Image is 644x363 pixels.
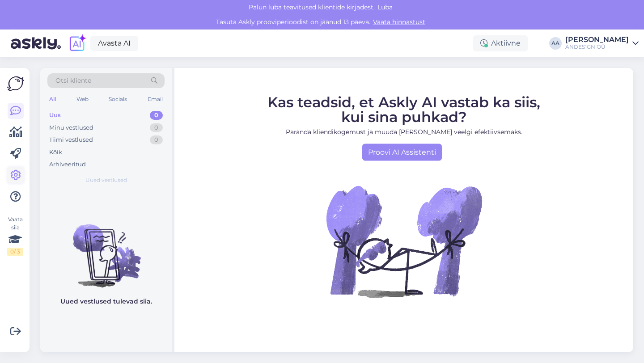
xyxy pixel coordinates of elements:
[7,248,23,256] div: 0 / 3
[267,93,540,125] span: Kas teadsid, et Askly AI vastab ka siis, kui sina puhkad?
[40,208,172,289] img: No chats
[565,36,639,51] a: [PERSON_NAME]ANDES1GN OÜ
[565,43,629,51] div: ANDES1GN OÜ
[85,176,127,184] span: Uued vestlused
[7,75,24,92] img: Askly Logo
[323,160,484,321] img: No Chat active
[150,111,163,120] div: 0
[473,35,528,51] div: Aktiivne
[7,215,23,256] div: Vaata siia
[68,34,87,53] img: explore-ai
[90,36,138,51] a: Avasta AI
[47,93,58,105] div: All
[565,36,629,43] div: [PERSON_NAME]
[549,37,562,50] div: AA
[49,135,93,144] div: Tiimi vestlused
[370,18,428,26] a: Vaata hinnastust
[75,93,90,105] div: Web
[146,93,165,105] div: Email
[362,144,442,160] a: Proovi AI Assistenti
[150,123,163,132] div: 0
[107,93,129,105] div: Socials
[60,297,152,306] p: Uued vestlused tulevad siia.
[49,123,93,132] div: Minu vestlused
[267,127,540,136] p: Paranda kliendikogemust ja muuda [PERSON_NAME] veelgi efektiivsemaks.
[49,148,62,157] div: Kõik
[49,160,86,169] div: Arhiveeritud
[375,3,395,11] span: Luba
[55,76,91,85] span: Otsi kliente
[49,111,61,120] div: Uus
[150,135,163,144] div: 0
